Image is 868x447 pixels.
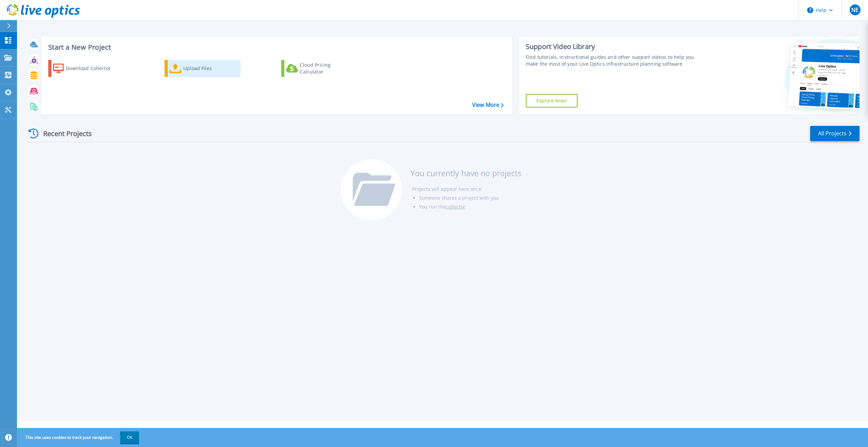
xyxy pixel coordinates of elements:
div: Recent Projects [26,125,101,142]
a: collector [446,203,465,210]
h3: You currently have no projects [411,169,521,177]
li: You run the [419,202,521,211]
a: Explore Now! [526,94,578,107]
li: Projects will appear here once: [412,185,521,194]
a: Cloud Pricing Calculator [281,60,357,77]
div: Find tutorials, instructional guides and other support videos to help you make the most of your L... [526,54,702,67]
a: All Projects [810,126,859,141]
div: Support Video Library [526,42,702,51]
span: NE [851,7,858,13]
a: Upload Files [165,60,240,77]
div: Download Collector [66,62,120,75]
div: Upload Files [183,62,238,75]
div: Cloud Pricing Calculator [300,62,354,75]
span: This site uses cookies to track your navigation. [19,431,139,444]
li: Someone shares a project with you [419,194,521,202]
a: Download Collector [48,60,124,77]
button: OK [120,431,139,444]
h3: Start a New Project [48,44,503,51]
a: View More [472,102,504,108]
